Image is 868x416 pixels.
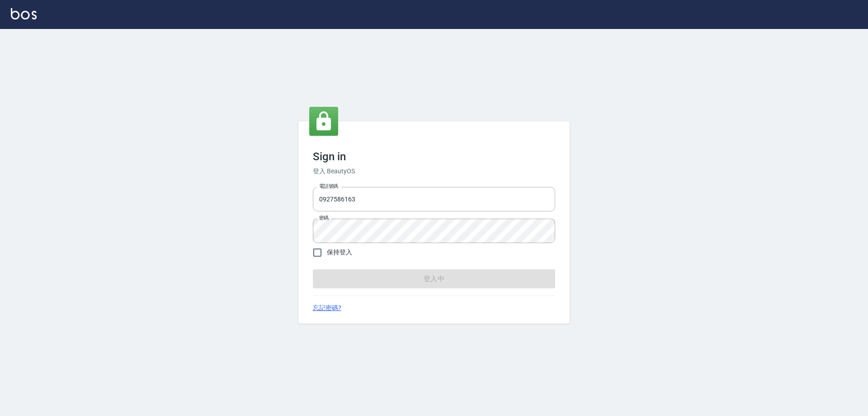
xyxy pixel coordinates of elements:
span: 保持登入 [327,248,352,257]
label: 電話號碼 [319,183,338,190]
h6: 登入 BeautyOS [313,167,555,176]
img: Logo [11,8,37,19]
label: 密碼 [319,215,329,221]
a: 忘記密碼? [313,303,341,313]
h3: Sign in [313,150,555,163]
